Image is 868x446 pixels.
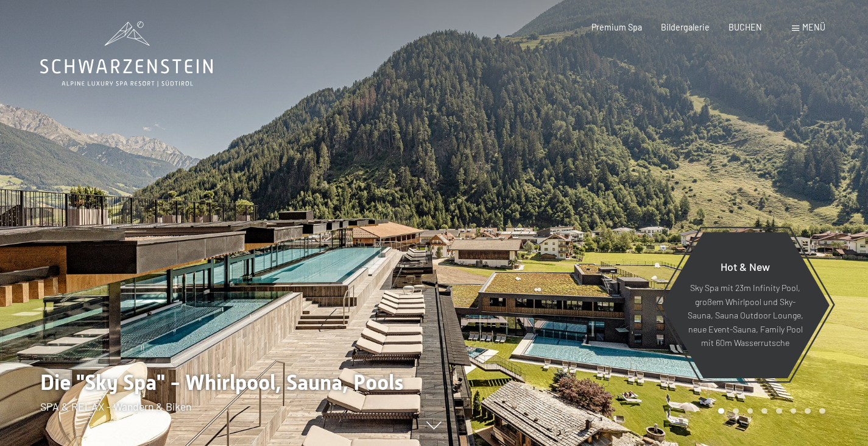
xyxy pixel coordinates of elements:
div: Carousel Page 2 [733,408,739,414]
a: Hot & New Sky Spa mit 23m Infinity Pool, großem Whirlpool und Sky-Sauna, Sauna Outdoor Lounge, ne... [660,231,830,379]
div: Carousel Page 4 [761,408,767,414]
div: Carousel Page 5 [776,408,782,414]
div: Carousel Page 1 (Current Slide) [718,408,724,414]
span: Menü [802,22,825,32]
div: Carousel Page 6 [791,408,797,414]
a: Premium Spa [591,22,642,32]
a: BUCHEN [729,22,762,32]
div: Carousel Page 3 [747,408,753,414]
div: Carousel Pagination [714,408,825,414]
p: Sky Spa mit 23m Infinity Pool, großem Whirlpool und Sky-Sauna, Sauna Outdoor Lounge, neue Event-S... [687,281,803,350]
div: Carousel Page 8 [819,408,825,414]
div: Carousel Page 7 [805,408,811,414]
span: Hot & New [721,260,770,273]
a: Bildergalerie [661,22,710,32]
